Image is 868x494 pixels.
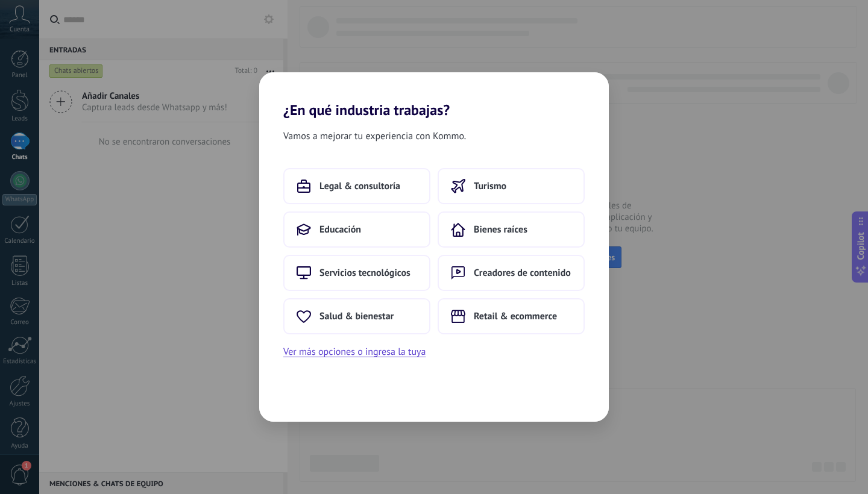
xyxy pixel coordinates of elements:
button: Educación [283,211,430,248]
span: Vamos a mejorar tu experiencia con Kommo. [283,128,466,144]
button: Legal & consultoría [283,168,430,204]
h2: ¿En qué industria trabajas? [259,72,609,119]
button: Salud & bienestar [283,298,430,334]
button: Bienes raíces [438,211,585,248]
button: Turismo [438,168,585,204]
span: Educación [319,224,361,236]
span: Servicios tecnológicos [319,267,410,279]
span: Turismo [474,180,506,192]
button: Retail & ecommerce [438,298,585,334]
span: Retail & ecommerce [474,310,557,322]
span: Salud & bienestar [319,310,394,322]
span: Creadores de contenido [474,267,571,279]
button: Ver más opciones o ingresa la tuya [283,344,426,360]
button: Creadores de contenido [438,255,585,291]
span: Legal & consultoría [319,180,400,192]
button: Servicios tecnológicos [283,255,430,291]
span: Bienes raíces [474,224,527,236]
